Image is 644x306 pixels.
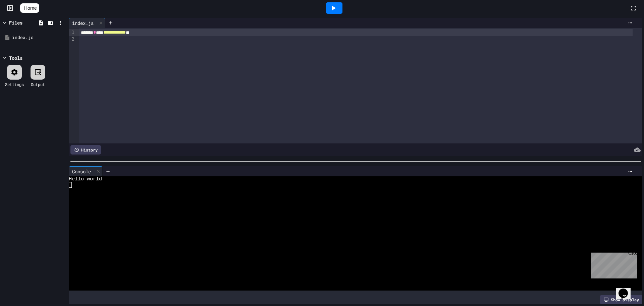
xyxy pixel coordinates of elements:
iframe: chat widget [588,250,637,278]
div: index.js [12,34,64,41]
div: index.js [69,19,97,27]
div: Tools [9,54,22,61]
div: Show display [600,295,642,304]
div: Settings [5,81,24,87]
div: Console [69,168,94,175]
span: Hello world [69,176,102,182]
div: Files [9,19,22,26]
a: Home [20,3,39,13]
div: History [70,145,101,155]
div: Console [69,166,103,176]
div: 1 [69,29,75,36]
div: Chat with us now!Close [3,3,46,43]
div: index.js [69,18,105,28]
div: Output [31,81,45,87]
div: 2 [69,36,75,43]
iframe: chat widget [616,279,637,299]
span: Home [24,5,37,11]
